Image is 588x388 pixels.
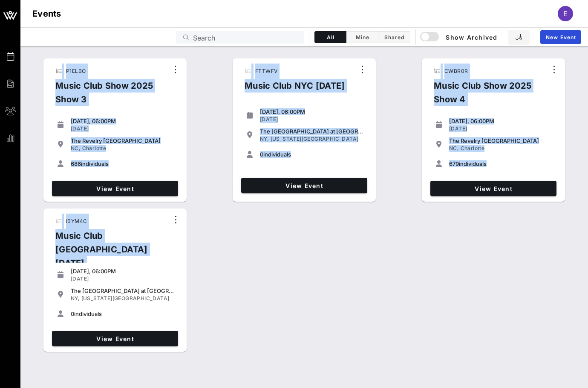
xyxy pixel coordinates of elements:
span: NC, [449,145,459,151]
span: Show Archived [421,32,497,42]
span: P1ELBO [66,68,86,74]
div: The Revelry [GEOGRAPHIC_DATA] [71,137,175,144]
div: [DATE] [71,125,175,132]
span: FTTWFV [255,68,277,74]
span: New Event [545,34,576,41]
div: The [GEOGRAPHIC_DATA] at [GEOGRAPHIC_DATA] [260,128,364,135]
span: E [563,9,568,18]
span: IBYM4C [66,218,87,224]
a: View Event [52,181,178,196]
span: Charlotte [82,145,107,151]
span: Mine [352,34,373,41]
span: 0 [71,310,74,317]
div: Music Club [GEOGRAPHIC_DATA] [DATE] [49,229,169,277]
div: Music Club Show 2025 Show 4 [427,79,547,113]
span: CWBR0R [444,68,468,74]
div: [DATE] [449,125,553,132]
span: View Event [245,182,364,189]
div: The [GEOGRAPHIC_DATA] at [GEOGRAPHIC_DATA] [71,287,175,294]
div: Music Club NYC [DATE] [238,79,352,99]
div: individuals [71,160,175,167]
div: individuals [260,151,364,158]
button: Show Archived [421,29,498,45]
span: [US_STATE][GEOGRAPHIC_DATA] [81,295,170,301]
span: View Event [55,335,175,342]
a: View Event [241,178,367,193]
span: View Event [434,185,553,192]
span: Shared [383,34,405,41]
div: [DATE], 06:00PM [71,268,175,275]
div: The Revelry [GEOGRAPHIC_DATA] [449,137,553,144]
button: Mine [346,31,378,43]
div: individuals [71,310,175,317]
span: [US_STATE][GEOGRAPHIC_DATA] [271,136,359,142]
div: [DATE] [260,116,364,123]
div: [DATE], 06:00PM [260,108,364,115]
div: individuals [449,160,553,167]
button: All [314,31,346,43]
span: View Event [55,185,175,192]
button: Shared [378,31,410,43]
span: NY, [71,295,80,301]
div: E [558,6,573,21]
span: 679 [449,160,459,167]
div: [DATE], 06:00PM [71,118,175,125]
span: 686 [71,160,81,167]
span: Charlotte [461,145,485,151]
div: [DATE] [71,275,175,282]
div: [DATE], 06:00PM [449,118,553,125]
span: NC, [71,145,81,151]
h1: Events [32,7,61,20]
span: 0 [260,151,263,158]
span: All [320,34,341,41]
div: Music Club Show 2025 Show 3 [49,79,168,113]
a: View Event [430,181,556,196]
a: New Event [540,30,581,44]
span: NY, [260,136,269,142]
a: View Event [52,331,178,346]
